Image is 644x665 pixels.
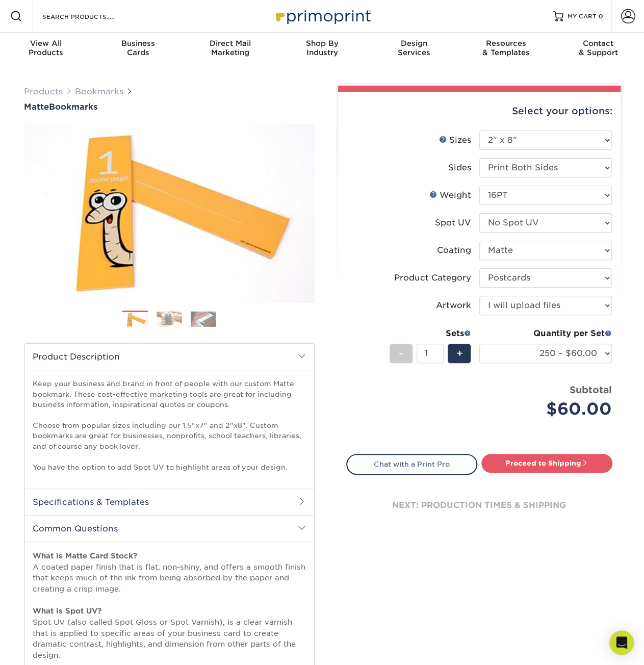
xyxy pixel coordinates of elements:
[33,551,137,560] strong: What is Matte Card Stock?
[552,39,644,57] div: & Support
[24,102,49,112] span: Matte
[276,39,368,48] span: Shop By
[448,162,471,174] div: Sides
[24,344,314,370] h2: Product Description
[41,10,141,22] input: SEARCH PRODUCTS.....
[92,39,184,57] div: Cards
[460,39,552,57] div: & Templates
[552,33,644,65] a: Contact& Support
[157,311,182,327] img: Bookmarks 02
[479,327,612,340] div: Quantity per Set
[24,489,314,515] h2: Specifications & Templates
[24,515,314,542] h2: Common Questions
[33,606,101,615] strong: What is Spot UV?
[24,102,315,112] a: MatteBookmarks
[122,311,148,329] img: Bookmarks 01
[437,244,471,257] div: Coating
[346,454,477,474] a: Chat with a Print Pro
[368,39,460,57] div: Services
[24,102,315,112] h1: Bookmarks
[460,39,552,48] span: Resources
[276,33,368,65] a: Shop ByIndustry
[346,92,612,131] div: Select your options:
[456,346,462,361] span: +
[439,134,471,146] div: Sizes
[346,475,612,536] div: next: production times & shipping
[599,13,603,20] span: 0
[24,87,63,96] a: Products
[436,299,471,312] div: Artwork
[481,454,612,472] a: Proceed to Shipping
[429,189,471,201] div: Weight
[487,397,612,421] div: $60.00
[184,33,276,65] a: Direct MailMarketing
[24,113,315,314] img: Matte 01
[570,384,612,395] strong: Subtotal
[75,87,123,96] a: Bookmarks
[92,33,184,65] a: BusinessCards
[33,378,306,472] p: Keep your business and brand in front of people with our custom Matte bookmark. These cost-effect...
[271,5,373,27] img: Primoprint
[460,33,552,65] a: Resources& Templates
[568,12,597,21] span: MY CART
[435,217,471,229] div: Spot UV
[92,39,184,48] span: Business
[609,630,634,655] div: Open Intercom Messenger
[390,327,471,340] div: Sets
[276,39,368,57] div: Industry
[394,272,471,284] div: Product Category
[184,39,276,48] span: Direct Mail
[552,39,644,48] span: Contact
[184,39,276,57] div: Marketing
[399,346,403,361] span: -
[368,39,460,48] span: Design
[368,33,460,65] a: DesignServices
[191,311,216,327] img: Bookmarks 03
